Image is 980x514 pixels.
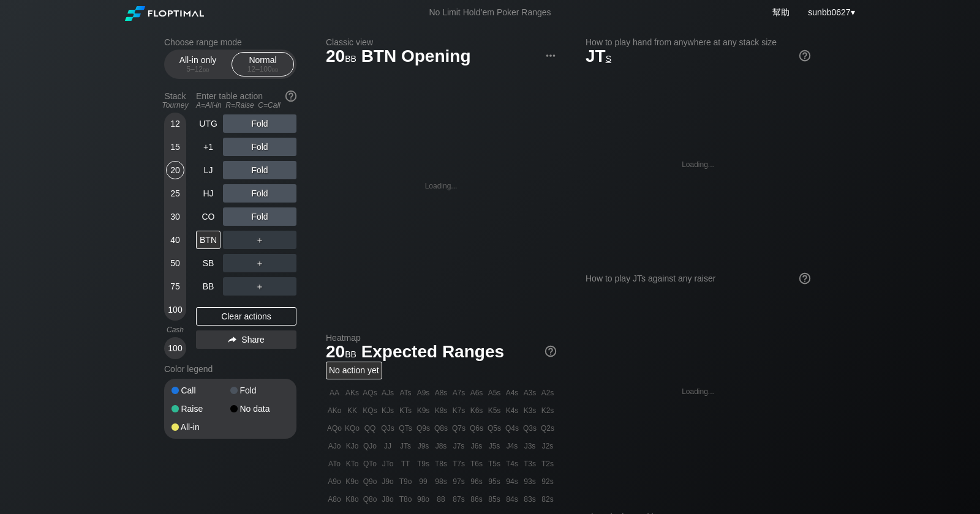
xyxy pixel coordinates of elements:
[450,420,467,437] div: Q7s
[166,184,184,203] div: 25
[196,138,221,156] div: +1
[397,491,414,508] div: T8o
[344,491,361,508] div: K8o
[468,455,485,472] div: T6s
[159,101,191,110] div: Tourney
[397,420,414,437] div: QTs
[539,402,556,419] div: K2s
[326,362,382,379] div: No action yet
[326,384,343,401] div: AA
[326,402,343,419] div: AKo
[486,455,503,472] div: T5s
[486,473,503,490] div: 95s
[415,420,432,437] div: Q9s
[468,402,485,419] div: K6s
[196,231,221,249] div: BTN
[228,337,236,343] img: share.864f2f62.svg
[397,384,414,401] div: ATs
[237,65,288,73] div: 12 – 100
[486,384,503,401] div: A5s
[272,65,279,73] span: bb
[503,438,521,455] div: J4s
[486,491,503,508] div: 85s
[344,384,361,401] div: AKs
[379,402,396,419] div: KJs
[326,473,343,490] div: A9o
[539,491,556,508] div: 82s
[432,384,450,401] div: A8s
[166,277,184,296] div: 75
[203,65,209,73] span: bb
[521,420,538,437] div: Q3s
[432,455,450,472] div: T8s
[223,231,296,249] div: ＋
[379,455,396,472] div: JTo
[166,161,184,179] div: 20
[432,491,450,508] div: 88
[397,455,414,472] div: TT
[798,272,812,285] img: help.32db89a4.svg
[223,254,296,272] div: ＋
[196,86,296,114] div: Enter table action
[196,114,221,133] div: UTG
[235,53,291,76] div: Normal
[432,438,450,455] div: J8s
[166,231,184,249] div: 40
[379,491,396,508] div: J8o
[586,47,611,65] span: JT
[196,207,221,226] div: CO
[344,455,361,472] div: KTo
[432,402,450,419] div: K8s
[539,473,556,490] div: 92s
[521,455,538,472] div: T3s
[379,438,396,455] div: JJ
[326,37,556,47] h2: Classic view
[361,402,379,419] div: KQs
[326,491,343,508] div: A8o
[521,438,538,455] div: J3s
[196,307,296,326] div: Clear actions
[415,438,432,455] div: J9s
[544,49,557,62] img: ellipsis.fd386fe8.svg
[223,207,296,226] div: Fold
[361,438,379,455] div: QJo
[166,339,184,357] div: 100
[379,473,396,490] div: J9o
[345,346,356,360] span: bb
[503,455,521,472] div: T4s
[324,47,358,67] span: 20
[326,420,343,437] div: AQo
[521,384,538,401] div: A3s
[326,438,343,455] div: AJo
[230,404,289,413] div: No data
[521,473,538,490] div: 93s
[159,326,191,334] div: Cash
[344,402,361,419] div: KK
[415,402,432,419] div: K9s
[503,384,521,401] div: A4s
[415,491,432,508] div: 98o
[682,387,714,396] div: Loading...
[397,402,414,419] div: KTs
[586,274,810,283] div: How to play JTs against any raiser
[196,101,296,110] div: A=All-in R=Raise C=Call
[344,473,361,490] div: K9o
[223,114,296,133] div: Fold
[159,86,191,114] div: Stack
[606,51,611,64] span: s
[324,343,358,363] span: 20
[196,254,221,272] div: SB
[164,359,296,379] div: Color legend
[539,384,556,401] div: A2s
[379,384,396,401] div: AJs
[326,341,556,362] h1: Expected Ranges
[503,473,521,490] div: 94s
[345,51,356,64] span: bb
[166,254,184,272] div: 50
[586,37,810,47] h2: How to play hand from anywhere at any stack size
[410,7,569,20] div: No Limit Hold’em Poker Ranges
[171,404,230,413] div: Raise
[223,277,296,296] div: ＋
[361,491,379,508] div: Q8o
[450,384,467,401] div: A7s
